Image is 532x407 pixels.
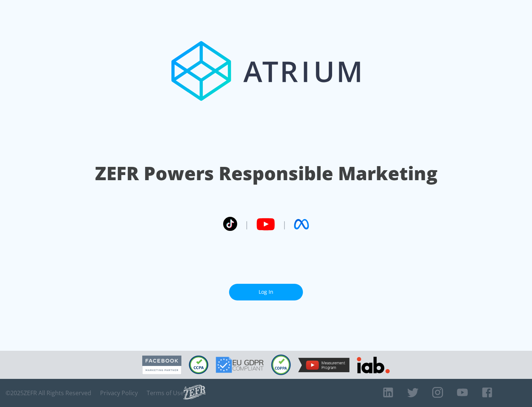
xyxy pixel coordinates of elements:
img: Facebook Marketing Partner [142,356,181,374]
img: IAB [357,357,390,373]
a: Log In [229,284,303,300]
h1: ZEFR Powers Responsible Marketing [95,161,437,186]
img: CCPA Compliant [189,356,208,374]
img: COPPA Compliant [271,354,291,375]
span: | [282,219,287,230]
span: © 2025 ZEFR All Rights Reserved [6,389,91,397]
a: Privacy Policy [100,389,138,397]
a: Terms of Use [147,389,184,397]
span: | [245,219,249,230]
img: YouTube Measurement Program [298,358,349,372]
img: GDPR Compliant [216,357,264,373]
